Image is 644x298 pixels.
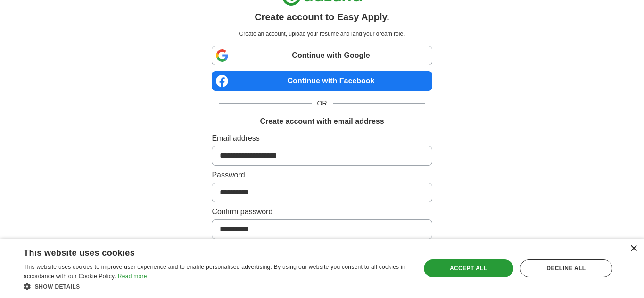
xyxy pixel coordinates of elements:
[24,244,385,258] div: This website uses cookies
[212,46,432,65] a: Continue with Google
[212,169,432,181] label: Password
[214,30,430,38] p: Create an account, upload your resume and land your dream role.
[260,116,384,127] h1: Create account with email address
[35,283,80,290] span: Show details
[24,264,405,280] span: This website uses cookies to improve user experience and to enable personalised advertising. By u...
[255,10,389,24] h1: Create account to Easy Apply.
[24,282,408,291] div: Show details
[212,71,432,91] a: Continue with Facebook
[630,245,637,252] div: Close
[424,259,513,277] div: Accept all
[212,133,432,144] label: Email address
[312,98,333,108] span: OR
[212,206,432,217] label: Confirm password
[520,259,612,277] div: Decline all
[118,273,147,280] a: Read more, opens a new window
